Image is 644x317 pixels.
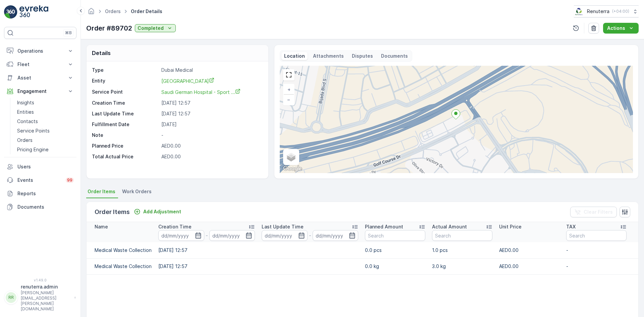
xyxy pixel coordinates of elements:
a: Entities [14,107,76,117]
p: Events [17,177,62,183]
p: Reports [17,190,74,197]
p: Location [284,53,305,59]
p: ( +04:00 ) [612,9,629,14]
p: Documents [17,204,74,210]
p: Actions [607,25,625,32]
p: Note [92,132,159,139]
span: − [287,97,290,102]
input: Search [566,230,627,241]
p: Users [17,163,74,170]
p: Engagement [17,88,63,95]
button: Clear Filters [570,207,617,217]
td: [DATE] 12:57 [155,242,258,258]
input: Search [432,230,492,241]
span: AED0.00 [499,247,519,253]
span: [GEOGRAPHIC_DATA] [161,78,214,84]
p: [DATE] 12:57 [161,100,261,106]
p: Name [95,223,108,230]
button: Actions [603,23,639,34]
p: Total Actual Price [92,153,133,160]
a: Events99 [4,173,76,187]
span: + [287,87,290,92]
p: Documents [381,53,408,59]
button: Completed [135,24,176,32]
p: Operations [17,48,63,54]
span: AED0.00 [161,143,181,149]
p: Fulfillment Date [92,121,159,128]
p: Actual Amount [432,223,467,230]
a: Orders [14,136,76,145]
span: Work Orders [122,188,152,195]
td: 0.0 pcs [362,242,429,258]
td: - [563,258,630,274]
a: Saudi German Hospital - Sport ... [161,89,240,95]
p: Entity [92,77,159,85]
p: Planned Amount [365,223,403,230]
p: [DATE] 12:57 [161,110,261,117]
p: 99 [67,177,72,183]
button: Operations [4,44,76,58]
p: [DATE] [161,121,261,128]
td: Medical Waste Collection [87,258,155,274]
p: Dubai Medical [161,67,261,73]
td: - [563,242,630,258]
span: AED0.00 [161,154,181,159]
button: Fleet [4,58,76,71]
a: Saudi German Hospital [161,77,261,85]
p: Type [92,67,159,73]
td: 3.0 kg [429,258,496,274]
p: renuterra.admin [21,283,71,290]
td: 0.0 kg [362,258,429,274]
p: Order #89702 [86,23,132,33]
p: Order Items [95,207,130,217]
div: RR [6,292,16,303]
span: AED0.00 [499,263,519,269]
p: Clear Filters [584,209,613,215]
p: TAX [566,223,576,230]
a: Pricing Engine [14,145,76,154]
button: Engagement [4,85,76,98]
img: logo [4,5,17,19]
input: dd/mm/yyyy [209,230,255,241]
input: dd/mm/yyyy [262,230,308,241]
input: Search [365,230,425,241]
a: Reports [4,187,76,200]
p: Asset [17,74,63,81]
a: Users [4,160,76,173]
p: Details [92,49,111,57]
p: Service Point [92,89,159,96]
span: Order Details [129,8,164,15]
td: [DATE] 12:57 [155,258,258,274]
p: Renuterra [587,8,609,15]
a: Zoom In [284,85,294,95]
a: Open this area in Google Maps (opens a new window) [281,164,304,173]
a: Contacts [14,117,76,126]
a: Orders [105,8,121,14]
a: Zoom Out [284,95,294,105]
p: Creation Time [92,100,159,106]
input: dd/mm/yyyy [158,230,204,241]
span: Order Items [88,188,115,195]
td: 1.0 pcs [429,242,496,258]
p: Entities [17,109,34,115]
p: Service Points [17,127,50,134]
span: Saudi German Hospital - Sport ... [161,89,240,95]
p: Last Update Time [92,110,159,117]
p: Orders [17,137,33,144]
p: Creation Time [158,223,192,230]
p: Pricing Engine [17,146,49,153]
a: Layers [284,150,299,164]
p: ⌘B [65,30,72,36]
a: Service Points [14,126,76,136]
td: Medical Waste Collection [87,242,155,258]
p: Last Update Time [262,223,304,230]
span: v 1.49.0 [4,278,76,282]
img: logo_light-DOdMpM7g.png [19,5,48,19]
button: Add Adjustment [131,208,184,216]
a: Documents [4,200,76,214]
p: Attachments [313,53,344,59]
p: Contacts [17,118,38,125]
p: Insights [17,99,34,106]
p: Add Adjustment [143,208,181,215]
input: dd/mm/yyyy [313,230,359,241]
